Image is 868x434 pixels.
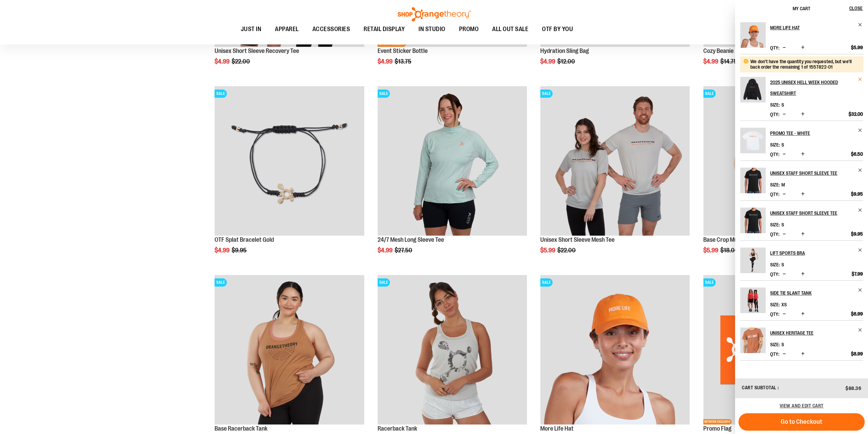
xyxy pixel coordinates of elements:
a: 2025 Unisex Hell Week Hooded Sweatshirt [770,77,863,99]
img: Unisex Staff Short Sleeve Tee [740,168,766,193]
li: Product [740,121,863,160]
span: $7.99 [852,271,863,277]
a: Unisex Heritage Tee [740,327,766,358]
span: Close [849,5,863,11]
button: Increase product quantity [799,191,806,198]
h2: Unisex Staff Short Sleeve Tee [770,208,854,219]
span: $9.95 [851,231,863,237]
span: Go to Checkout [781,418,822,425]
button: Decrease product quantity [781,231,788,238]
img: More Life Hat [740,22,766,48]
span: $13.75 [395,58,412,65]
a: Product image for More Life HatSALE [540,275,690,425]
span: S [781,342,784,347]
span: $32.00 [849,111,863,117]
span: $88.36 [845,386,861,391]
span: $5.99 [540,247,556,254]
img: Product image for More Life Hat [540,275,690,424]
a: Promo Flag [703,425,732,432]
button: Decrease product quantity [781,271,788,278]
label: Qty [770,192,779,197]
li: Product [740,200,863,240]
img: Product image for Promo Flag Orange [703,275,853,424]
div: We don't have the quantity you requested, but we'll back order the remaining 1 of 1557822-01 [750,59,858,70]
a: Lift Sports Bra [740,248,766,278]
h2: Side Tie Slant Tank [770,288,854,298]
img: Lift Sports Bra [740,248,766,273]
a: Product image for Promo Flag OrangeSALENETWORK EXCLUSIVE [703,275,853,425]
a: Unisex Heritage Tee [770,327,863,338]
span: XS [781,302,787,307]
li: Product [740,160,863,200]
a: Cozy Beanie [703,47,734,54]
h2: Promo Tee - White [770,128,854,139]
a: Remove item [858,168,863,173]
span: JUST IN [241,22,262,37]
span: $6.99 [851,311,863,317]
a: Base Racerback Tank [215,425,267,432]
span: S [781,222,784,227]
span: ALL OUT SALE [492,22,528,37]
span: $5.99 [851,44,863,51]
img: Product image for Base Racerback Tank [215,275,364,424]
span: M [781,182,785,187]
span: $27.50 [395,247,413,254]
span: SALE [540,89,553,98]
label: Qty [770,311,779,317]
h2: Unisex Staff Short Sleeve Tee [770,168,854,179]
span: APPAREL [275,22,299,37]
span: $4.99 [703,58,719,65]
a: Lift Sports Bra [770,248,863,258]
span: $22.00 [557,247,577,254]
a: Unisex Staff Short Sleeve Tee [770,168,863,179]
a: Base Crop Muscle Tank [703,236,760,243]
a: Remove item [858,77,863,82]
a: OTF Splat Bracelet Gold [215,236,274,243]
dt: Size [770,222,780,227]
img: Product image for Unisex Short Sleeve Mesh Tee [540,86,690,236]
span: S [781,262,784,267]
a: 24/7 Mesh Long Sleeve Tee [378,236,444,243]
a: Remove item [858,288,863,293]
a: More Life Hat [740,22,766,52]
dt: Size [770,262,780,267]
label: Qty [770,45,779,51]
li: Product [740,320,863,361]
span: RETAIL DISPLAY [364,22,405,37]
a: Remove item [858,208,863,213]
a: Remove item [858,248,863,253]
button: Increase product quantity [799,351,806,358]
span: $8.99 [851,351,863,357]
label: Qty [770,152,779,157]
a: Unisex Staff Short Sleeve Tee [740,208,766,238]
a: Unisex Staff Short Sleeve Tee [740,168,766,198]
button: Increase product quantity [799,151,806,158]
span: $18.00 [720,247,739,254]
img: Unisex Staff Short Sleeve Tee [740,208,766,233]
span: SALE [215,278,227,286]
span: $14.75 [720,58,738,65]
img: Product image for Racerback Tank [378,275,527,424]
span: SALE [378,89,390,98]
a: Side Tie Slant Tank [770,288,863,298]
span: $9.95 [232,247,248,254]
img: Side Tie Slant Tank [740,288,766,313]
label: Qty [770,271,779,277]
span: SALE [215,89,227,98]
a: Promo Tee - White [740,128,766,158]
a: Side Tie Slant Tank [740,288,766,318]
a: Product image for Racerback TankSALE [378,275,527,425]
span: OTF BY YOU [542,22,573,37]
button: Decrease product quantity [781,311,788,318]
img: Unisex Heritage Tee [740,327,766,353]
span: $6.50 [851,151,863,157]
img: Shop Orangetheory [397,7,472,22]
dt: Size [770,102,780,108]
span: SALE [703,278,716,286]
a: Racerback Tank [378,425,417,432]
span: Cart Subtotal [742,385,777,390]
img: 24/7 Mesh Long Sleeve Tee [378,86,527,236]
button: Increase product quantity [799,271,806,278]
a: Unisex Short Sleeve Recovery Tee [215,47,299,54]
a: Product image for Splat Bracelet GoldSALE [215,86,364,237]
